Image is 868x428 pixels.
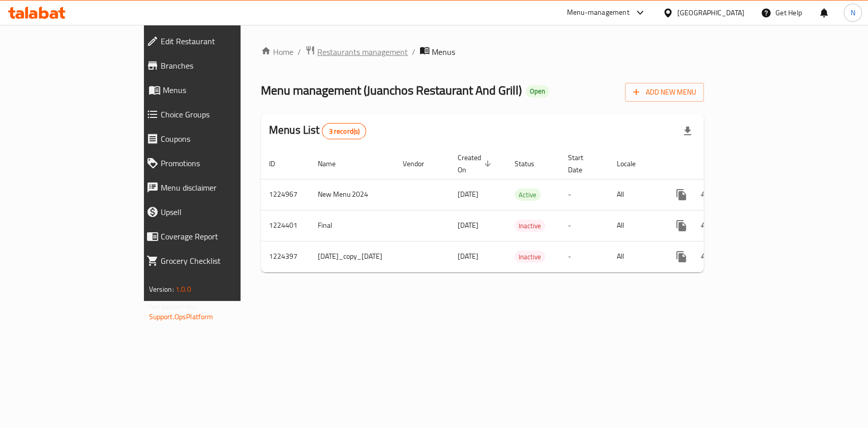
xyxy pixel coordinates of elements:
[138,175,289,200] a: Menu disclaimer
[609,210,661,241] td: All
[633,86,696,99] span: Add New Menu
[261,79,522,102] span: Menu management ( Juanchos Restaurant And Grill )
[161,181,281,194] span: Menu disclaimer
[515,220,545,232] span: Inactive
[694,182,718,207] button: Change Status
[560,241,609,272] td: -
[458,188,478,201] span: [DATE]
[163,84,281,96] span: Menus
[317,46,408,58] span: Restaurants management
[161,133,281,145] span: Coupons
[161,35,281,47] span: Edit Restaurant
[560,179,609,210] td: -
[161,206,281,218] span: Upsell
[269,123,366,139] h2: Menus List
[161,255,281,267] span: Grocery Checklist
[526,85,549,98] div: Open
[318,158,349,170] span: Name
[609,241,661,272] td: All
[661,148,775,179] th: Actions
[432,46,455,58] span: Menus
[617,158,649,170] span: Locale
[269,158,288,170] span: ID
[161,230,281,242] span: Coverage Report
[675,119,700,143] div: Export file
[515,158,548,170] span: Status
[515,251,545,263] span: Inactive
[458,250,478,263] span: [DATE]
[560,210,609,241] td: -
[138,151,289,175] a: Promotions
[694,244,718,269] button: Change Status
[138,53,289,78] a: Branches
[149,283,174,296] span: Version:
[161,157,281,169] span: Promotions
[149,310,214,323] a: Support.OpsPlatform
[625,83,704,102] button: Add New Menu
[138,78,289,102] a: Menus
[138,127,289,151] a: Coupons
[297,46,301,58] li: /
[161,59,281,72] span: Branches
[161,108,281,120] span: Choice Groups
[175,283,191,296] span: 1.0.0
[567,7,630,19] div: Menu-management
[310,210,395,241] td: Final
[850,7,855,18] span: N
[458,219,478,232] span: [DATE]
[568,151,596,176] span: Start Date
[138,29,289,53] a: Edit Restaurant
[149,300,196,313] span: Get support on:
[515,189,541,201] span: Active
[403,158,437,170] span: Vendor
[669,213,694,238] button: more
[677,7,744,18] div: [GEOGRAPHIC_DATA]
[458,151,494,176] span: Created On
[669,244,694,269] button: more
[412,46,415,58] li: /
[694,213,718,238] button: Change Status
[526,87,549,96] span: Open
[138,200,289,224] a: Upsell
[310,179,395,210] td: New Menu 2024
[261,45,704,58] nav: breadcrumb
[138,249,289,273] a: Grocery Checklist
[322,123,366,139] div: Total records count
[305,45,408,58] a: Restaurants management
[138,102,289,127] a: Choice Groups
[261,148,775,272] table: enhanced table
[669,182,694,207] button: more
[322,127,366,136] span: 3 record(s)
[138,224,289,249] a: Coverage Report
[609,179,661,210] td: All
[310,241,395,272] td: [DATE]_copy_[DATE]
